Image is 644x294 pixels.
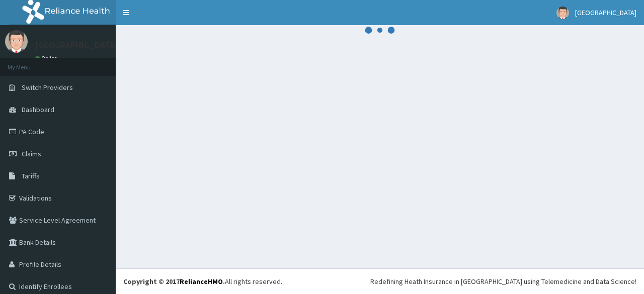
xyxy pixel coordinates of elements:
[35,55,59,62] a: Online
[123,277,225,286] strong: Copyright © 2017 .
[22,171,40,180] span: Tariffs
[556,7,569,19] img: User Image
[180,277,223,286] a: RelianceHMO
[22,83,73,92] span: Switch Providers
[22,149,41,158] span: Claims
[575,8,636,17] span: [GEOGRAPHIC_DATA]
[365,15,395,45] svg: audio-loading
[22,105,54,114] span: Dashboard
[116,268,644,294] footer: All rights reserved.
[35,41,118,50] p: [GEOGRAPHIC_DATA]
[370,276,636,286] div: Redefining Heath Insurance in [GEOGRAPHIC_DATA] using Telemedicine and Data Science!
[5,30,28,53] img: User Image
